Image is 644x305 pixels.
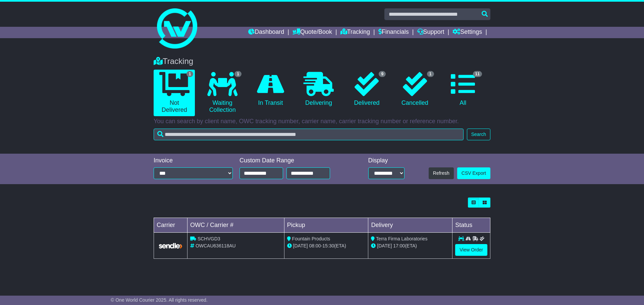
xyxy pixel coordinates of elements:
span: 1 [186,71,194,77]
span: 1 [427,71,434,77]
span: © One World Courier 2025. All rights reserved. [111,297,208,303]
span: 15:30 [322,243,334,248]
td: Pickup [284,218,368,233]
td: Status [452,218,490,233]
span: Fountain Products [292,236,330,241]
span: 1 [234,71,241,77]
a: Tracking [340,27,370,38]
a: Delivering [298,70,339,109]
td: Delivery [368,218,452,233]
td: Carrier [154,218,187,233]
a: Dashboard [248,27,284,38]
span: [DATE] [377,243,392,248]
a: Quote/Book [292,27,332,38]
a: 9 Delivered [346,70,387,109]
a: 1 Cancelled [394,70,435,109]
a: 11 All [442,70,484,109]
a: View Order [455,244,487,256]
span: Terra Firma Laboratories [376,236,427,241]
p: You can search by client name, OWC tracking number, carrier name, carrier tracking number or refe... [154,118,490,125]
span: SCHVGD3 [198,236,220,241]
a: In Transit [250,70,291,109]
img: GetCarrierServiceLogo [158,242,183,249]
td: OWC / Carrier # [187,218,284,233]
span: 9 [379,71,386,77]
span: OWCAU636118AU [196,243,236,248]
div: Tracking [150,57,494,66]
span: [DATE] [293,243,308,248]
span: 17:00 [393,243,405,248]
button: Search [467,129,490,140]
a: CSV Export [457,167,490,179]
a: Financials [378,27,409,38]
a: Settings [452,27,482,38]
span: 11 [473,71,482,77]
div: (ETA) [371,242,449,249]
a: 1 Not Delivered [154,70,195,116]
a: Support [417,27,444,38]
span: 08:00 [309,243,321,248]
div: Display [368,157,405,164]
div: - (ETA) [287,242,366,249]
button: Refresh [429,167,454,179]
a: 1 Waiting Collection [202,70,243,116]
div: Custom Date Range [239,157,347,164]
div: Invoice [154,157,233,164]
